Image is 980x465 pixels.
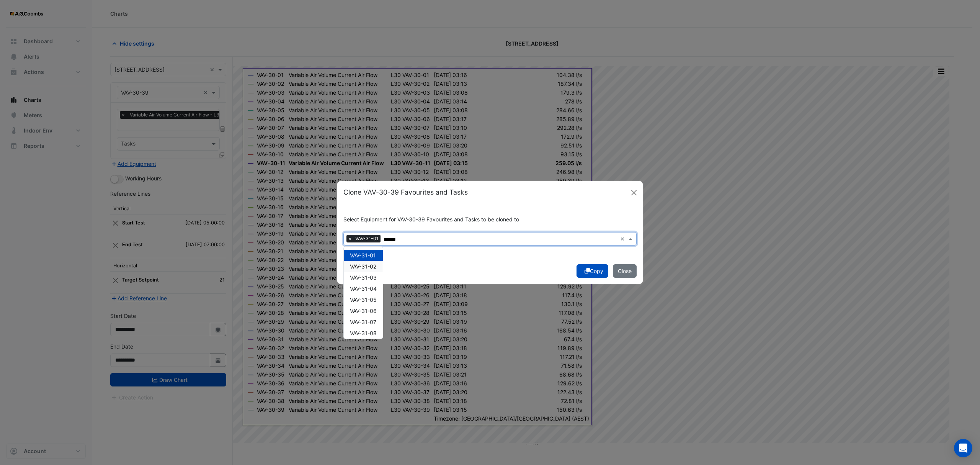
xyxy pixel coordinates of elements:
[350,308,377,314] span: VAV-31-06
[350,263,376,270] span: VAV-31-02
[628,187,640,198] button: Close
[350,252,376,259] span: VAV-31-01
[350,285,377,292] span: VAV-31-04
[620,235,627,243] span: Clear
[350,330,377,336] span: VAV-31-08
[343,216,637,223] h6: Select Equipment for VAV-30-39 Favourites and Tasks to be cloned to
[350,274,377,281] span: VAV-31-03
[343,246,383,339] ng-dropdown-panel: Options list
[954,439,972,457] div: Open Intercom Messenger
[577,264,608,278] button: Copy
[350,319,376,325] span: VAV-31-07
[613,264,637,278] button: Close
[353,235,381,242] span: VAV-31-01
[350,296,377,303] span: VAV-31-05
[346,235,353,242] span: ×
[343,187,468,197] h5: Clone VAV-30-39 Favourites and Tasks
